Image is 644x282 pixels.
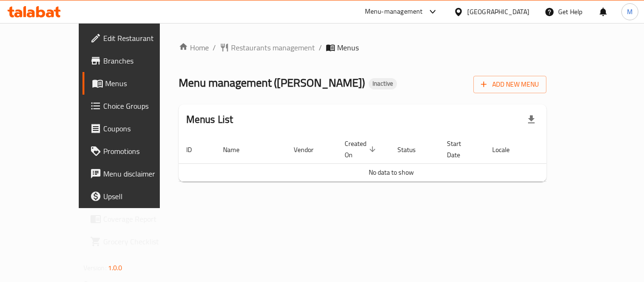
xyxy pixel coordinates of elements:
span: Status [397,144,428,155]
div: [GEOGRAPHIC_DATA] [467,7,529,17]
span: No data to show [369,166,414,178]
span: Created On [345,138,379,161]
span: Choice Groups [103,100,179,112]
span: Locale [492,144,522,155]
nav: breadcrumb [179,42,547,53]
span: Branches [103,55,179,66]
a: Choice Groups [83,95,186,117]
a: Edit Restaurant [83,27,186,49]
button: Add New Menu [473,76,546,93]
span: 1.0.0 [108,262,123,274]
span: Start Date [447,138,473,161]
span: Promotions [103,145,179,157]
span: ID [186,144,204,155]
a: Branches [83,49,186,72]
span: Edit Restaurant [103,32,179,44]
span: Menu disclaimer [103,168,179,179]
span: Name [223,144,252,155]
span: Menus [337,42,359,53]
span: Menus [105,78,179,89]
a: Upsell [83,185,186,208]
span: M [627,7,633,17]
div: Export file [520,108,543,131]
a: Coupons [83,117,186,140]
div: Menu-management [365,6,423,17]
h2: Menus List [186,113,233,127]
span: Version: [83,262,107,274]
a: Promotions [83,140,186,162]
th: Actions [533,135,604,164]
table: enhanced table [179,135,604,182]
span: Inactive [369,80,397,88]
span: Upsell [103,191,179,202]
li: / [213,42,216,53]
span: Coupons [103,123,179,134]
span: Menu management ( [PERSON_NAME] ) [179,72,365,93]
span: Vendor [294,144,326,155]
a: Menu disclaimer [83,162,186,185]
a: Restaurants management [220,42,315,53]
a: Grocery Checklist [83,230,186,253]
span: Add New Menu [481,79,539,90]
div: Inactive [369,78,397,89]
a: Home [179,42,209,53]
a: Menus [83,72,186,95]
span: Coverage Report [103,213,179,225]
span: Restaurants management [231,42,315,53]
li: / [319,42,322,53]
a: Coverage Report [83,208,186,230]
span: Grocery Checklist [103,236,179,247]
